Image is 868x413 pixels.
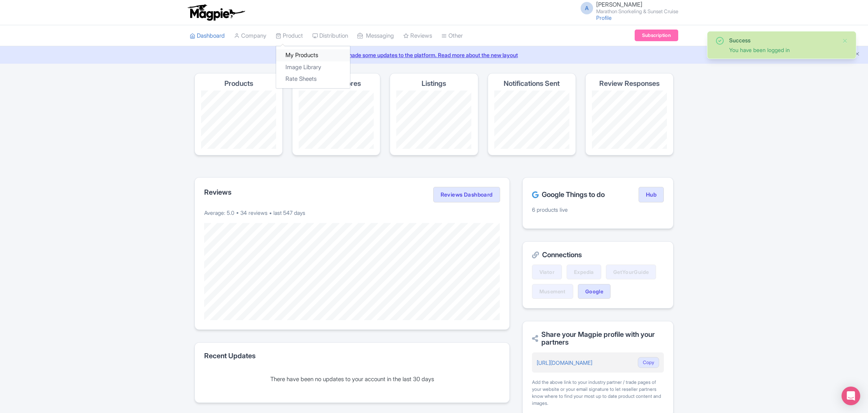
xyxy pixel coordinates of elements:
button: Close [842,36,848,45]
h2: Share your Magpie profile with your partners [532,331,664,346]
h4: Notifications Sent [504,80,560,87]
h4: Listings [422,80,446,87]
h2: Reviews [204,188,231,196]
div: Open Intercom Messenger [842,387,860,405]
a: Distribution [312,25,348,47]
h4: Review Responses [599,80,660,87]
a: Reviews [403,25,432,47]
a: Dashboard [190,25,225,47]
a: Viator [532,265,562,279]
a: Profile [596,14,612,21]
span: [PERSON_NAME] [596,1,642,8]
a: Rate Sheets [276,73,350,85]
img: logo-ab69f6fb50320c5b225c76a69d11143b.png [186,4,246,21]
a: Other [441,25,463,47]
a: Product [276,25,303,47]
a: Company [234,25,266,47]
a: Hub [639,187,664,202]
a: Reviews Dashboard [433,187,500,202]
button: Close announcement [854,50,860,59]
button: Copy [638,357,659,368]
p: 6 products live [532,206,664,214]
h2: Recent Updates [204,352,500,360]
a: Image Library [276,61,350,73]
a: My Products [276,49,350,61]
small: Marathon Snorkeling & Sunset Cruise [596,9,678,14]
h2: Connections [532,251,664,259]
a: [URL][DOMAIN_NAME] [537,359,592,366]
a: A [PERSON_NAME] Marathon Snorkeling & Sunset Cruise [576,2,678,14]
a: GetYourGuide [606,265,656,279]
div: You have been logged in [729,46,836,54]
a: Messaging [357,25,394,47]
span: A [581,2,593,14]
a: We made some updates to the platform. Read more about the new layout [5,51,863,59]
div: Success [729,36,836,44]
h4: Products [224,80,253,87]
a: Expedia [567,265,601,279]
div: Add the above link to your industry partner / trade pages of your website or your email signature... [532,379,664,407]
a: Musement [532,284,573,299]
div: There have been no updates to your account in the last 30 days [204,375,500,384]
a: Subscription [635,30,678,41]
p: Average: 5.0 • 34 reviews • last 547 days [204,209,500,217]
h2: Google Things to do [532,191,605,199]
a: Google [578,284,611,299]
